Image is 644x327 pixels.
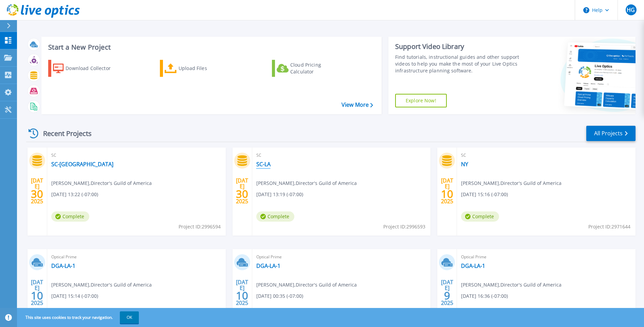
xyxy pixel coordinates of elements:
[272,60,348,77] a: Cloud Pricing Calculator
[51,281,152,289] span: [PERSON_NAME] , Director's Guild of America
[461,152,631,159] span: SC
[51,262,75,269] a: DGA-LA-1
[586,126,636,141] a: All Projects
[179,62,233,75] div: Upload Files
[31,280,43,305] div: [DATE] 2025
[627,7,635,13] span: HG
[51,152,222,159] span: SC
[256,292,303,300] span: [DATE] 00:35 (-07:00)
[383,223,425,230] span: Project ID: 2996593
[51,253,222,261] span: Optical Prime
[441,178,454,203] div: [DATE] 2025
[256,211,294,222] span: Complete
[441,280,454,305] div: [DATE] 2025
[26,125,101,142] div: Recent Projects
[31,293,43,298] span: 10
[588,223,630,230] span: Project ID: 2971644
[19,311,139,324] span: This site uses cookies to track your navigation.
[51,211,89,222] span: Complete
[256,191,303,198] span: [DATE] 13:19 (-07:00)
[31,178,43,203] div: [DATE] 2025
[461,179,562,187] span: [PERSON_NAME] , Director's Guild of America
[120,311,139,324] button: OK
[395,54,521,74] div: Find tutorials, instructional guides and other support videos to help you make the most of your L...
[256,161,271,168] a: SC-LA
[461,191,508,198] span: [DATE] 15:16 (-07:00)
[236,191,248,197] span: 30
[256,152,427,159] span: SC
[160,60,236,77] a: Upload Files
[461,292,508,300] span: [DATE] 16:36 (-07:00)
[51,191,98,198] span: [DATE] 13:22 (-07:00)
[461,281,562,289] span: [PERSON_NAME] , Director's Guild of America
[461,262,485,269] a: DGA-LA-1
[256,281,357,289] span: [PERSON_NAME] , Director's Guild of America
[236,178,249,203] div: [DATE] 2025
[395,94,447,107] a: Explore Now!
[441,191,453,197] span: 10
[461,161,468,168] a: NY
[256,262,280,269] a: DGA-LA-1
[179,223,221,230] span: Project ID: 2996594
[444,293,450,298] span: 9
[395,42,521,51] div: Support Video Library
[256,253,427,261] span: Optical Prime
[461,253,631,261] span: Optical Prime
[48,44,373,51] h3: Start a New Project
[256,179,357,187] span: [PERSON_NAME] , Director's Guild of America
[461,211,499,222] span: Complete
[290,62,345,75] div: Cloud Pricing Calculator
[51,292,98,300] span: [DATE] 15:14 (-07:00)
[66,62,120,75] div: Download Collector
[51,161,113,168] a: SC-[GEOGRAPHIC_DATA]
[236,293,248,298] span: 10
[31,191,43,197] span: 30
[51,179,152,187] span: [PERSON_NAME] , Director's Guild of America
[342,102,373,108] a: View More
[236,280,249,305] div: [DATE] 2025
[48,60,124,77] a: Download Collector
